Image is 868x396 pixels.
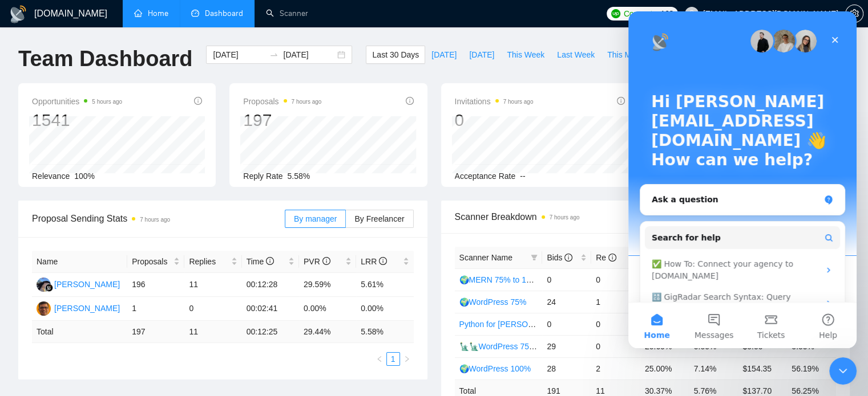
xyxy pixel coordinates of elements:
[400,352,414,366] button: right
[459,364,531,373] a: 🌍WordPress 100%
[431,48,457,61] span: [DATE]
[459,253,512,262] span: Scanner Name
[845,9,863,18] a: setting
[542,357,591,379] td: 28
[184,251,241,273] th: Replies
[542,268,591,291] td: 0
[366,46,425,64] button: Last 30 Days
[32,321,127,343] td: Total
[459,275,542,284] a: 🌍MERN 75% to 100%
[455,109,534,131] div: 0
[463,46,500,64] button: [DATE]
[611,9,620,18] img: upwork-logo.png
[591,291,640,313] td: 1
[194,97,202,105] span: info-circle
[32,172,70,181] span: Relevance
[503,99,534,105] time: 7 hours ago
[54,302,120,315] div: [PERSON_NAME]
[400,352,414,366] li: Next Page
[596,253,616,262] span: Re
[299,297,356,321] td: 0.00%
[455,172,516,181] span: Acceptance Rate
[45,284,53,292] img: gigradar-bm.png
[191,9,199,17] span: dashboard
[459,342,561,351] a: 🗽🗽WordPress 75 to 100%
[304,257,330,266] span: PVR
[455,210,837,224] span: Scanner Breakdown
[469,48,494,61] span: [DATE]
[134,9,168,18] a: homeHome
[127,273,184,297] td: 196
[387,353,399,365] a: 1
[269,50,278,59] span: to
[406,97,414,105] span: info-circle
[266,257,274,265] span: info-circle
[591,268,640,291] td: 0
[356,273,413,297] td: 5.61%
[299,321,356,343] td: 29.44 %
[37,303,120,312] a: SA[PERSON_NAME]
[547,253,572,262] span: Bids
[787,357,836,379] td: 56.19%
[54,278,120,291] div: [PERSON_NAME]
[32,109,122,131] div: 1541
[322,257,330,265] span: info-circle
[184,273,241,297] td: 11
[37,277,51,292] img: AA
[531,254,538,261] span: filter
[617,97,625,105] span: info-circle
[288,172,310,181] span: 5.58%
[542,313,591,335] td: 0
[213,48,265,61] input: Start date
[591,313,640,335] td: 0
[18,46,192,72] h1: Team Dashboard
[459,320,564,329] a: Python for [PERSON_NAME]
[356,297,413,321] td: 0.00%
[37,301,51,316] img: SA
[184,297,241,321] td: 0
[184,321,241,343] td: 11
[32,211,285,226] span: Proposal Sending Stats
[403,356,410,362] span: right
[32,251,127,273] th: Name
[542,335,591,357] td: 29
[591,335,640,357] td: 0
[361,257,387,266] span: LRR
[127,297,184,321] td: 1
[542,291,591,313] td: 24
[591,357,640,379] td: 2
[127,321,184,343] td: 197
[507,48,544,61] span: This Week
[379,257,387,265] span: info-circle
[299,273,356,297] td: 29.59%
[92,99,122,105] time: 5 hours ago
[243,109,321,131] div: 197
[292,99,322,105] time: 7 hours ago
[459,297,527,307] a: 🌍WordPress 75%
[356,321,413,343] td: 5.58 %
[132,255,171,268] span: Proposals
[376,356,383,362] span: left
[127,251,184,273] th: Proposals
[607,48,647,61] span: This Month
[32,95,122,108] span: Opportunities
[243,172,282,181] span: Reply Rate
[354,214,404,223] span: By Freelancer
[601,46,653,64] button: This Month
[829,357,857,385] iframe: Intercom live chat
[242,321,299,343] td: 00:12:25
